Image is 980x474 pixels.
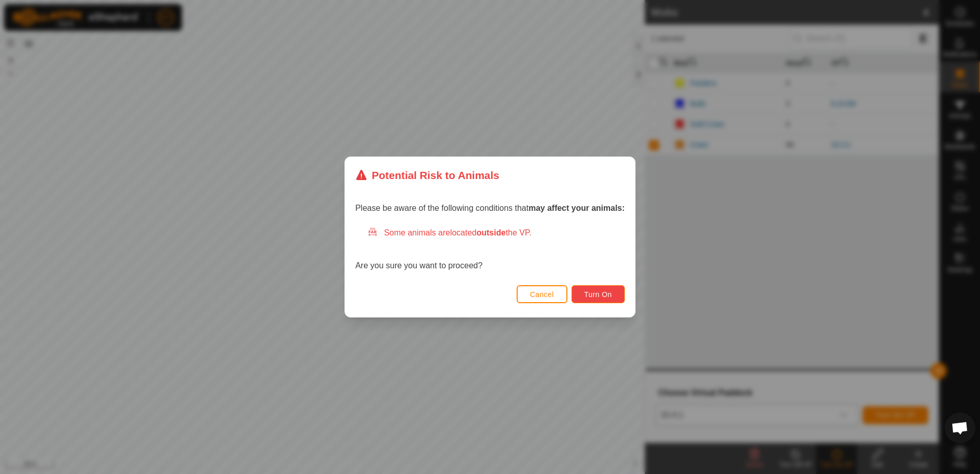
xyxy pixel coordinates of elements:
span: Please be aware of the following conditions that [355,204,625,212]
button: Turn On [571,285,625,303]
strong: may affect your animals: [528,204,625,212]
div: Potential Risk to Animals [355,167,499,183]
span: Cancel [530,290,554,299]
button: Cancel [517,285,567,303]
div: Are you sure you want to proceed? [355,227,625,272]
div: Open chat [945,412,975,443]
span: Turn On [584,290,612,299]
div: Some animals are [367,227,625,239]
strong: outside [477,228,506,237]
span: located the VP. [450,228,532,237]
